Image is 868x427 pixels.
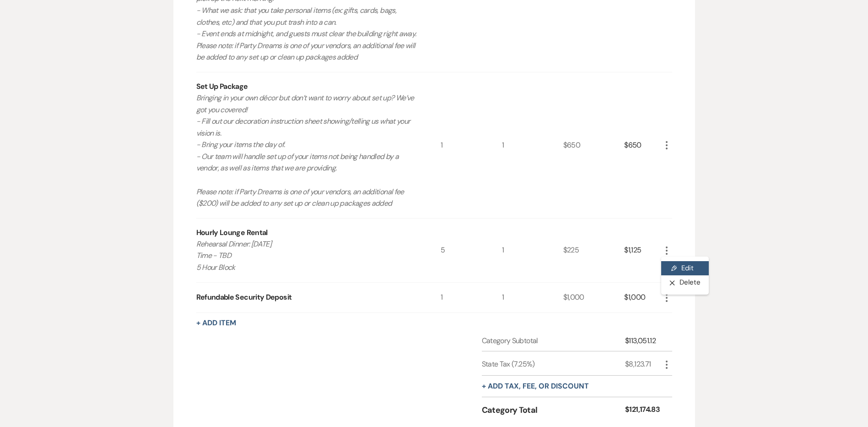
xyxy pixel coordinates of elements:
[625,359,661,370] div: $8,123.71
[196,238,416,274] p: Rehearsal Dinner: [DATE] Time - TBD 5 Hour Block
[624,72,661,218] div: $650
[624,219,661,282] div: $1,125
[661,275,709,290] button: Delete
[196,92,416,209] p: Bringing in your own décor but don’t want to worry about set up? We’ve got you covered! - Fill ou...
[482,383,589,390] button: + Add tax, fee, or discount
[563,219,625,282] div: $225
[482,404,625,416] div: Category Total
[625,404,661,416] div: $121,174.83
[625,335,661,346] div: $113,051.12
[502,219,563,282] div: 1
[563,72,625,218] div: $650
[196,292,292,303] div: Refundable Security Deposit
[441,72,502,218] div: 1
[441,283,502,312] div: 1
[196,81,248,92] div: Set Up Package
[196,319,236,327] button: + Add Item
[502,283,563,312] div: 1
[661,261,709,276] button: Edit
[502,72,563,218] div: 1
[624,283,661,312] div: $1,000
[196,227,268,238] div: Hourly Lounge Rental
[441,219,502,282] div: 5
[482,359,625,370] div: State Tax (7.25%)
[563,283,625,312] div: $1,000
[482,335,625,346] div: Category Subtotal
